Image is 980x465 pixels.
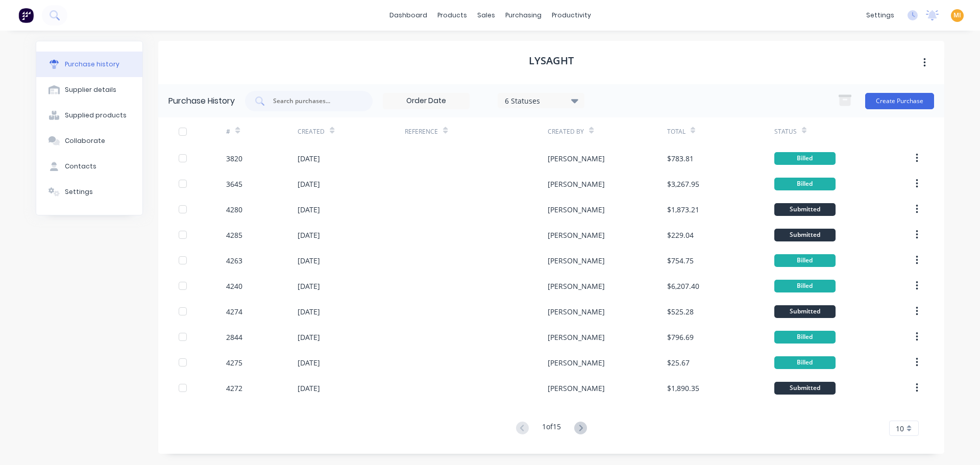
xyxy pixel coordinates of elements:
[505,95,578,106] div: 6 Statuses
[36,77,142,103] button: Supplier details
[298,332,320,342] div: [DATE]
[667,179,699,189] div: $3,267.95
[272,96,357,106] input: Search purchases...
[405,127,438,136] div: Reference
[774,382,836,395] div: Submitted
[226,179,242,189] div: 3645
[548,204,605,215] div: [PERSON_NAME]
[226,153,242,164] div: 3820
[548,179,605,189] div: [PERSON_NAME]
[547,8,596,23] div: productivity
[500,8,547,23] div: purchasing
[65,85,116,94] div: Supplier details
[36,179,142,205] button: Settings
[65,187,93,197] div: Settings
[548,281,605,291] div: [PERSON_NAME]
[774,280,836,292] div: Billed
[667,255,694,266] div: $754.75
[953,11,961,20] span: MI
[548,127,584,136] div: Created By
[226,255,242,266] div: 4263
[226,357,242,368] div: 4275
[298,255,320,266] div: [DATE]
[384,8,432,23] a: dashboard
[667,383,699,394] div: $1,890.35
[774,127,797,136] div: Status
[298,153,320,164] div: [DATE]
[774,152,836,165] div: Billed
[667,281,699,291] div: $6,207.40
[774,229,836,241] div: Submitted
[542,421,561,436] div: 1 of 15
[432,8,472,23] div: products
[298,179,320,189] div: [DATE]
[548,357,605,368] div: [PERSON_NAME]
[18,8,34,23] img: Factory
[861,8,899,23] div: settings
[548,332,605,342] div: [PERSON_NAME]
[774,203,836,216] div: Submitted
[298,306,320,317] div: [DATE]
[226,306,242,317] div: 4274
[548,230,605,240] div: [PERSON_NAME]
[65,136,105,145] div: Collaborate
[226,281,242,291] div: 4240
[548,255,605,266] div: [PERSON_NAME]
[36,154,142,179] button: Contacts
[36,128,142,154] button: Collaborate
[472,8,500,23] div: sales
[774,178,836,190] div: Billed
[298,383,320,394] div: [DATE]
[226,383,242,394] div: 4272
[896,423,904,434] span: 10
[774,254,836,267] div: Billed
[667,127,685,136] div: Total
[298,127,325,136] div: Created
[548,383,605,394] div: [PERSON_NAME]
[774,331,836,344] div: Billed
[226,230,242,240] div: 4285
[226,127,230,136] div: #
[298,357,320,368] div: [DATE]
[865,93,934,109] button: Create Purchase
[774,305,836,318] div: Submitted
[667,153,694,164] div: $783.81
[667,230,694,240] div: $229.04
[65,60,119,69] div: Purchase history
[65,111,127,120] div: Supplied products
[529,55,574,67] h1: Lysaght
[667,332,694,342] div: $796.69
[36,103,142,128] button: Supplied products
[298,230,320,240] div: [DATE]
[298,281,320,291] div: [DATE]
[36,52,142,77] button: Purchase history
[667,204,699,215] div: $1,873.21
[774,356,836,369] div: Billed
[667,357,690,368] div: $25.67
[548,306,605,317] div: [PERSON_NAME]
[226,332,242,342] div: 2844
[226,204,242,215] div: 4280
[383,93,469,109] input: Order Date
[65,162,96,171] div: Contacts
[667,306,694,317] div: $525.28
[298,204,320,215] div: [DATE]
[548,153,605,164] div: [PERSON_NAME]
[168,95,235,107] div: Purchase History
